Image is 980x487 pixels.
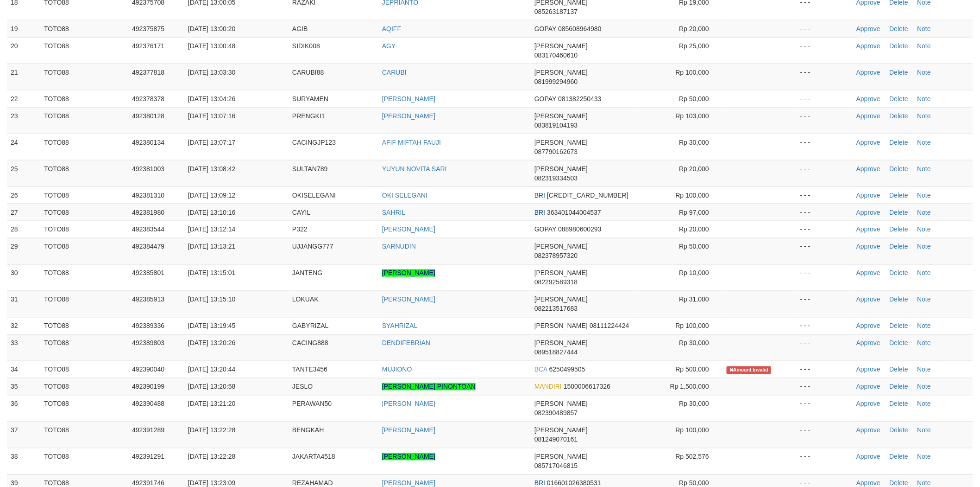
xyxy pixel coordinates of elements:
[7,37,40,64] td: 20
[40,422,128,448] td: TOTO88
[292,25,308,32] span: AGIB
[7,160,40,186] td: 25
[534,462,578,470] span: Copy 085717046815 to clipboard
[382,95,435,103] a: [PERSON_NAME]
[188,165,235,173] span: [DATE] 13:08:42
[292,209,310,216] span: CAYIL
[292,366,327,373] span: TANTE3456
[856,112,880,120] a: Approve
[679,269,709,277] span: Rp 10,000
[679,296,709,303] span: Rp 31,000
[188,243,235,250] span: [DATE] 13:13:21
[40,291,128,317] td: TOTO88
[132,95,164,103] span: 492378378
[917,25,931,32] a: Note
[382,209,406,216] a: SAHRIL
[890,69,908,76] a: Delete
[856,480,880,487] a: Approve
[534,209,545,216] span: BRI
[856,226,880,233] a: Approve
[534,279,578,286] span: Copy 082292589318 to clipboard
[679,226,709,233] span: Rp 20,000
[7,64,40,90] td: 21
[797,422,853,448] td: - - -
[7,395,40,422] td: 36
[188,453,235,461] span: [DATE] 13:22:28
[534,42,588,50] span: [PERSON_NAME]
[890,269,908,277] a: Delete
[917,209,931,216] a: Note
[7,221,40,238] td: 28
[917,480,931,487] a: Note
[797,107,853,134] td: - - -
[534,410,578,417] span: Copy 082390489857 to clipboard
[534,480,545,487] span: BRI
[534,305,578,313] span: Copy 082213517683 to clipboard
[856,209,880,216] a: Approve
[132,25,164,32] span: 492375875
[534,366,547,373] span: BCA
[676,453,709,461] span: Rp 502,576
[292,112,325,120] span: PRENGKI1
[132,165,164,173] span: 492381003
[549,366,585,373] span: Copy 6250499505 to clipboard
[547,209,601,216] span: Copy 363401044004537 to clipboard
[534,165,588,173] span: [PERSON_NAME]
[188,427,235,434] span: [DATE] 13:22:28
[797,134,853,160] td: - - -
[534,8,578,15] span: Copy 085263187137 to clipboard
[797,361,853,378] td: - - -
[917,427,931,434] a: Note
[890,366,908,373] a: Delete
[382,400,435,408] a: [PERSON_NAME]
[797,378,853,395] td: - - -
[132,243,164,250] span: 492384479
[40,221,128,238] td: TOTO88
[188,480,235,487] span: [DATE] 13:23:09
[534,427,588,434] span: [PERSON_NAME]
[856,95,880,103] a: Approve
[856,366,880,373] a: Approve
[292,69,324,76] span: CARUBI88
[797,90,853,107] td: - - -
[797,20,853,37] td: - - -
[188,209,235,216] span: [DATE] 13:10:16
[7,20,40,37] td: 19
[676,192,709,199] span: Rp 100,000
[534,400,588,408] span: [PERSON_NAME]
[890,383,908,391] a: Delete
[534,174,578,182] span: Copy 082319334503 to clipboard
[40,361,128,378] td: TOTO88
[292,192,336,199] span: OKISELEGANI
[132,400,164,408] span: 492390488
[917,139,931,146] a: Note
[132,296,164,303] span: 492385913
[797,64,853,90] td: - - -
[132,192,164,199] span: 492381310
[890,139,908,146] a: Delete
[890,243,908,250] a: Delete
[679,139,709,146] span: Rp 30,000
[7,90,40,107] td: 22
[797,448,853,474] td: - - -
[534,269,588,277] span: [PERSON_NAME]
[917,366,931,373] a: Note
[40,334,128,361] td: TOTO88
[679,400,709,408] span: Rp 30,000
[797,238,853,264] td: - - -
[188,139,235,146] span: [DATE] 13:07:17
[856,139,880,146] a: Approve
[797,334,853,361] td: - - -
[7,448,40,474] td: 38
[382,139,441,146] a: AFIF MIFTAH FAUJI
[40,107,128,134] td: TOTO88
[40,395,128,422] td: TOTO88
[382,42,396,50] a: AGY
[534,112,588,120] span: [PERSON_NAME]
[7,317,40,334] td: 32
[40,448,128,474] td: TOTO88
[40,378,128,395] td: TOTO88
[382,296,435,303] a: [PERSON_NAME]
[132,340,164,347] span: 492389803
[534,436,578,443] span: Copy 081249070161 to clipboard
